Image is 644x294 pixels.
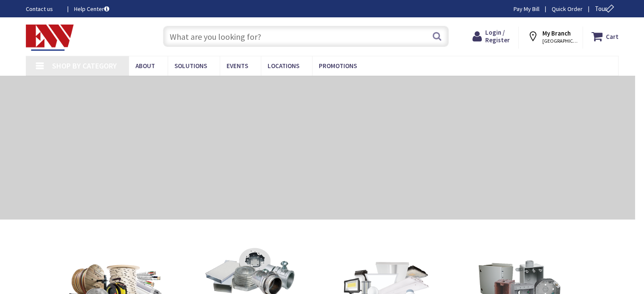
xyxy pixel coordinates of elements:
a: Pay My Bill [514,5,539,13]
a: Cart [591,29,619,44]
a: Contact us [26,5,61,13]
span: Shop By Category [52,61,117,71]
a: Help Center [74,5,109,13]
span: Promotions [319,62,357,70]
span: Tour [595,5,616,13]
a: Quick Order [552,5,583,13]
img: Electrical Wholesalers, Inc. [26,25,74,51]
div: My Branch [GEOGRAPHIC_DATA], [GEOGRAPHIC_DATA] [527,29,575,44]
span: About [135,62,155,70]
strong: Cart [606,29,619,44]
span: Login / Register [485,28,510,44]
span: Solutions [174,62,207,70]
strong: My Branch [542,29,571,37]
span: Events [227,62,248,70]
input: What are you looking for? [163,26,449,47]
span: Locations [268,62,299,70]
span: [GEOGRAPHIC_DATA], [GEOGRAPHIC_DATA] [542,38,578,44]
a: Login / Register [473,29,510,44]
